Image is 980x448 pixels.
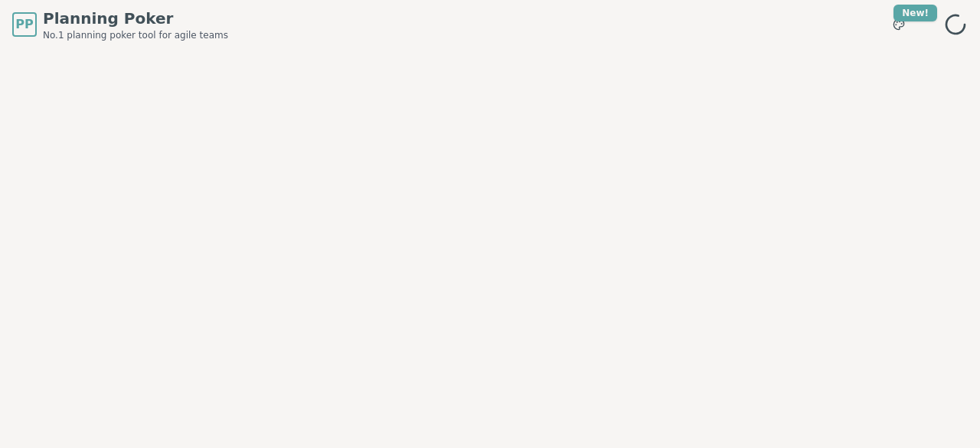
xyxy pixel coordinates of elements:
[885,11,913,38] button: New!
[12,8,228,41] a: PPPlanning PokerNo.1 planning poker tool for agile teams
[43,29,228,41] span: No.1 planning poker tool for agile teams
[15,15,33,34] span: PP
[43,8,228,29] span: Planning Poker
[893,5,937,21] div: New!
